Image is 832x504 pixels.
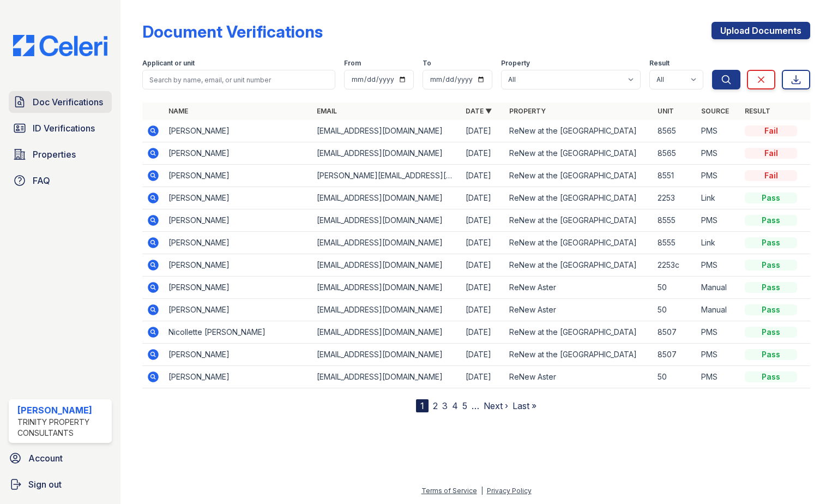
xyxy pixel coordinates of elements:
label: From [344,59,361,68]
span: Account [28,452,63,465]
td: [PERSON_NAME] [164,254,312,277]
td: [EMAIL_ADDRESS][DOMAIN_NAME] [312,344,461,366]
div: Document Verifications [142,22,323,41]
a: Source [701,107,729,115]
div: | [481,487,483,495]
label: To [423,59,431,68]
td: PMS [697,142,740,165]
td: 8551 [653,165,697,187]
td: [DATE] [461,321,505,344]
td: [PERSON_NAME] [164,209,312,232]
span: FAQ [33,174,50,187]
td: ReNew at the [GEOGRAPHIC_DATA] [505,209,653,232]
td: ReNew at the [GEOGRAPHIC_DATA] [505,232,653,254]
a: Email [317,107,337,115]
td: [DATE] [461,344,505,366]
td: [DATE] [461,187,505,209]
td: PMS [697,254,740,277]
td: [PERSON_NAME] [164,366,312,388]
td: 8507 [653,321,697,344]
td: 2253 [653,187,697,209]
a: Result [745,107,770,115]
td: [PERSON_NAME] [164,232,312,254]
td: ReNew Aster [505,277,653,299]
td: [PERSON_NAME] [164,120,312,142]
td: [DATE] [461,209,505,232]
div: Pass [745,260,797,271]
td: [EMAIL_ADDRESS][DOMAIN_NAME] [312,366,461,388]
div: Pass [745,371,797,382]
td: ReNew at the [GEOGRAPHIC_DATA] [505,120,653,142]
a: Unit [658,107,674,115]
a: Terms of Service [421,487,477,495]
a: ID Verifications [9,117,112,139]
span: Sign out [28,478,62,491]
span: Properties [33,148,76,161]
div: Pass [745,304,797,315]
div: Trinity Property Consultants [17,417,107,439]
div: Pass [745,327,797,338]
div: Pass [745,282,797,293]
a: Next › [484,400,508,411]
td: 8565 [653,120,697,142]
div: [PERSON_NAME] [17,404,107,417]
span: ID Verifications [33,122,95,135]
td: [DATE] [461,232,505,254]
td: [PERSON_NAME] [164,277,312,299]
a: Account [4,447,116,469]
a: Sign out [4,473,116,495]
td: 8555 [653,232,697,254]
td: ReNew at the [GEOGRAPHIC_DATA] [505,321,653,344]
td: [PERSON_NAME] [164,299,312,321]
div: Pass [745,237,797,248]
label: Result [649,59,670,68]
td: [PERSON_NAME] [164,187,312,209]
td: 8507 [653,344,697,366]
td: Link [697,187,740,209]
a: FAQ [9,170,112,191]
a: Properties [9,143,112,165]
td: [EMAIL_ADDRESS][DOMAIN_NAME] [312,232,461,254]
td: PMS [697,120,740,142]
a: 3 [442,400,448,411]
div: Pass [745,349,797,360]
a: Upload Documents [712,22,810,39]
td: PMS [697,165,740,187]
td: 8565 [653,142,697,165]
a: 4 [452,400,458,411]
span: … [472,399,479,412]
a: Name [168,107,188,115]
td: [DATE] [461,165,505,187]
td: Manual [697,277,740,299]
td: [EMAIL_ADDRESS][DOMAIN_NAME] [312,120,461,142]
a: 2 [433,400,438,411]
td: [EMAIL_ADDRESS][DOMAIN_NAME] [312,254,461,277]
label: Applicant or unit [142,59,195,68]
a: Doc Verifications [9,91,112,113]
div: 1 [416,399,429,412]
a: 5 [462,400,467,411]
td: ReNew at the [GEOGRAPHIC_DATA] [505,165,653,187]
td: [DATE] [461,366,505,388]
td: [DATE] [461,254,505,277]
td: [PERSON_NAME] [164,344,312,366]
td: Link [697,232,740,254]
td: ReNew at the [GEOGRAPHIC_DATA] [505,254,653,277]
td: [EMAIL_ADDRESS][DOMAIN_NAME] [312,277,461,299]
td: [EMAIL_ADDRESS][DOMAIN_NAME] [312,299,461,321]
span: Doc Verifications [33,95,103,109]
td: [EMAIL_ADDRESS][DOMAIN_NAME] [312,142,461,165]
td: [DATE] [461,299,505,321]
td: ReNew at the [GEOGRAPHIC_DATA] [505,187,653,209]
td: ReNew Aster [505,366,653,388]
input: Search by name, email, or unit number [142,70,335,89]
label: Property [501,59,530,68]
td: 50 [653,366,697,388]
td: PMS [697,321,740,344]
td: [EMAIL_ADDRESS][DOMAIN_NAME] [312,209,461,232]
div: Fail [745,125,797,136]
td: [PERSON_NAME] [164,142,312,165]
div: Pass [745,193,797,203]
td: PMS [697,366,740,388]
